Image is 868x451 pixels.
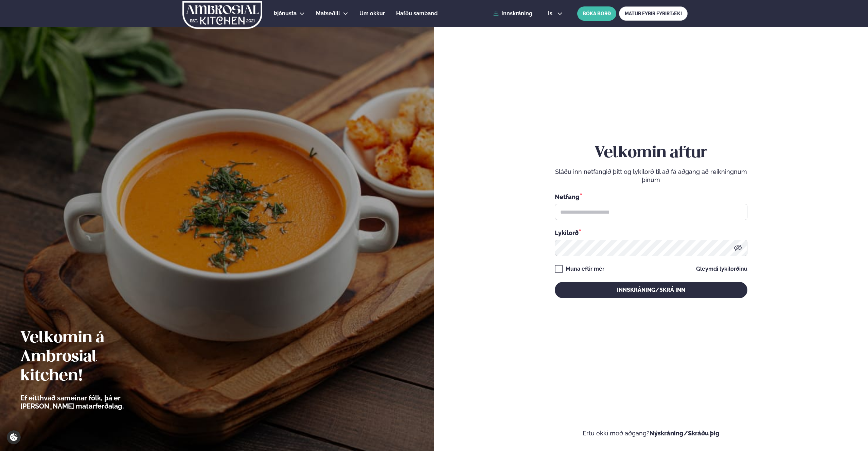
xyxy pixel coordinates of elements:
[316,10,340,17] span: Matseðill
[619,6,688,21] a: MATUR FYRIR FYRIRTÆKI
[455,429,848,437] p: Ertu ekki með aðgang?
[555,282,747,298] button: Innskráning/Skrá inn
[555,168,747,184] p: Sláðu inn netfangið þitt og lykilorð til að fá aðgang að reikningnum þínum
[20,329,161,386] h2: Velkomin á Ambrosial kitchen!
[359,10,385,18] a: Um okkur
[274,10,297,17] span: Þjónusta
[396,10,438,17] span: Hafðu samband
[7,430,21,444] a: Cookie settings
[182,1,263,29] img: logo
[555,192,747,201] div: Netfang
[493,11,532,17] a: Innskráning
[555,228,747,237] div: Lykilorð
[359,10,385,17] span: Um okkur
[396,10,438,18] a: Hafðu samband
[20,394,161,410] p: Ef eitthvað sameinar fólk, þá er [PERSON_NAME] matarferðalag.
[577,6,616,21] button: BÓKA BORÐ
[555,144,747,163] h2: Velkomin aftur
[548,11,554,16] span: is
[650,430,720,437] a: Nýskráning/Skráðu þig
[543,11,568,16] button: is
[274,10,297,18] a: Þjónusta
[316,10,340,18] a: Matseðill
[696,266,747,272] a: Gleymdi lykilorðinu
